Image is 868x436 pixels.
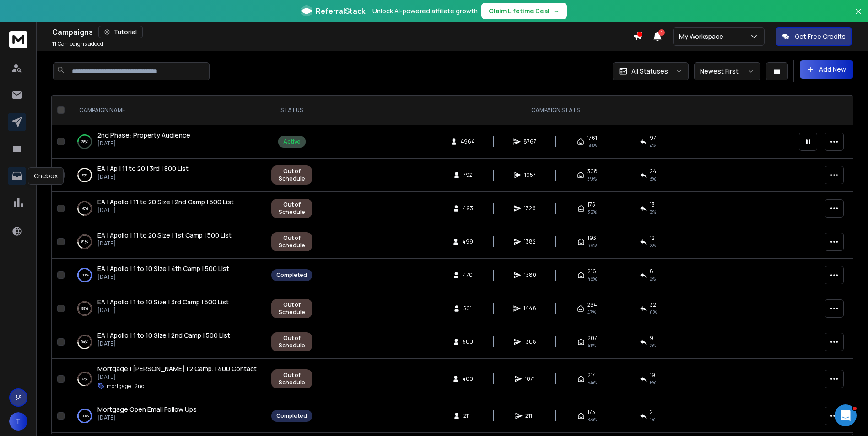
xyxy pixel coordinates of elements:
span: 3 % [650,208,656,216]
th: CAMPAIGN STATS [318,96,793,125]
span: 1761 [587,134,597,142]
span: 68 % [587,142,597,149]
p: [DATE] [97,340,230,347]
button: Newest First [694,62,760,80]
span: 35 % [588,208,597,216]
span: 46 % [588,275,597,282]
p: Unlock AI-powered affiliate growth [372,6,478,16]
span: EA | Apollo | 11 to 20 Size | 2nd Camp | 500 List [97,197,234,206]
span: 499 [462,238,473,245]
p: mortgage_2nd [107,383,145,390]
span: EA | Apollo | 1 to 10 Size | 3rd Camp | 500 List [97,298,229,306]
p: Get Free Credits [795,32,846,41]
span: 501 [463,305,472,312]
a: EA | Apollo | 1 to 10 Size | 2nd Camp | 500 List [97,331,230,340]
span: 214 [588,372,596,379]
span: 308 [587,168,598,175]
td: 5%EA | Ap | 11 to 20 | 3rd | 800 List[DATE] [68,159,266,192]
td: 64%EA | Apollo | 1 to 10 Size | 2nd Camp | 500 List[DATE] [68,325,266,359]
span: 3 % [650,175,656,182]
span: 1382 [524,238,536,245]
span: 470 [463,271,473,279]
p: 38 % [81,137,88,146]
span: 211 [463,412,472,420]
span: Mortgage Open Email Follow Ups [97,405,197,414]
span: 792 [463,171,473,179]
p: 100 % [81,271,89,280]
a: Mortgage | [PERSON_NAME] | 2 Camp. | 400 Contact [97,364,257,373]
a: 2nd Phase: Property Audience [97,131,190,140]
p: [DATE] [97,273,229,281]
span: 4964 [460,138,475,145]
span: 83 % [588,416,597,423]
a: EA | Apollo | 11 to 20 Size | 2nd Camp | 500 List [97,197,234,207]
span: 500 [463,338,473,346]
p: [DATE] [97,240,232,247]
span: 13 [650,201,655,208]
a: EA | Apollo | 1 to 10 Size | 4th Camp | 500 List [97,264,229,273]
span: 41 % [588,342,596,349]
span: 493 [463,205,473,212]
span: 8767 [523,138,536,145]
button: Tutorial [98,26,143,38]
div: Completed [276,412,307,420]
a: Mortgage Open Email Follow Ups [97,405,197,414]
div: Out of Schedule [276,372,307,386]
a: EA | Apollo | 1 to 10 Size | 3rd Camp | 500 List [97,298,229,307]
th: CAMPAIGN NAME [68,96,266,125]
span: 1448 [523,305,536,312]
span: 24 [650,168,657,175]
th: STATUS [266,96,318,125]
p: 99 % [81,304,88,313]
p: [DATE] [97,414,197,421]
span: 9 [650,335,653,342]
span: 1326 [524,205,536,212]
span: 2 % [650,242,656,249]
span: 39 % [588,242,597,249]
a: EA | Apollo | 11 to 20 Size | 1st Camp | 500 List [97,231,232,240]
span: 8 [650,268,653,275]
div: Out of Schedule [276,201,307,216]
button: Claim Lifetime Deal→ [481,3,567,19]
span: 32 [650,301,656,308]
td: 100%Mortgage Open Email Follow Ups[DATE] [68,399,266,433]
span: 1308 [524,338,536,346]
span: 2nd Phase: Property Audience [97,131,190,139]
p: My Workspace [679,32,727,41]
div: Out of Schedule [276,335,307,349]
span: 11 [52,40,57,48]
p: 73 % [81,374,88,383]
button: Close banner [852,5,864,27]
td: 99%EA | Apollo | 1 to 10 Size | 3rd Camp | 500 List[DATE] [68,292,266,325]
span: 175 [588,409,595,416]
p: 5 % [82,170,87,180]
p: Campaigns added [52,40,103,48]
span: 47 % [587,308,596,316]
button: Add New [800,60,853,79]
p: [DATE] [97,207,234,214]
span: 211 [525,412,534,420]
p: [DATE] [97,373,257,381]
span: 97 [650,134,656,142]
a: EA | Ap | 11 to 20 | 3rd | 800 List [97,164,189,173]
button: Get Free Credits [776,27,852,46]
div: Active [283,138,301,145]
div: Out of Schedule [276,234,307,249]
span: 2 % [650,275,656,282]
span: 2 % [650,342,656,349]
span: 1957 [524,171,536,179]
div: Completed [276,271,307,279]
span: 1071 [525,375,535,383]
td: 73%Mortgage | [PERSON_NAME] | 2 Camp. | 400 Contact[DATE]mortgage_2nd [68,359,266,399]
span: 1 % [650,416,655,423]
div: Out of Schedule [276,168,307,182]
span: 175 [588,201,595,208]
p: All Statuses [631,67,668,76]
span: 400 [462,375,473,383]
div: Onebox [28,167,64,185]
p: 100 % [81,411,89,420]
span: 1380 [524,271,536,279]
span: EA | Apollo | 1 to 10 Size | 2nd Camp | 500 List [97,331,230,340]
